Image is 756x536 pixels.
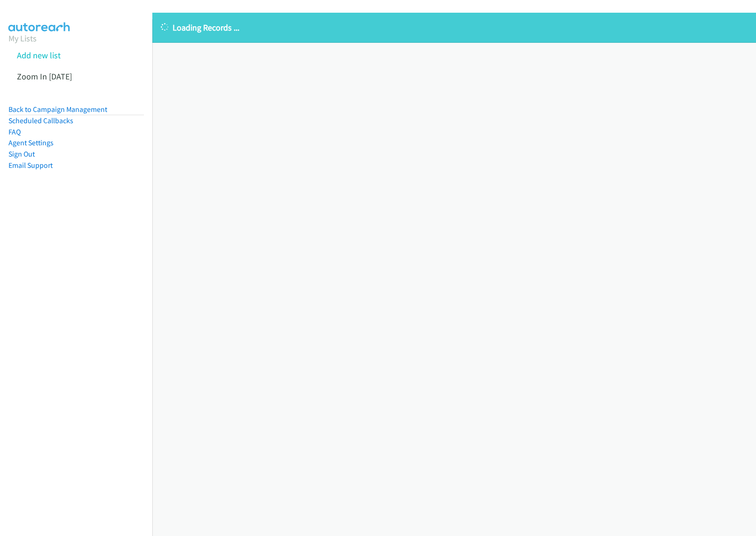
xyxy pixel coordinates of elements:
a: Add new list [17,50,61,61]
a: Back to Campaign Management [8,105,107,114]
a: Sign Out [8,150,35,158]
a: Email Support [8,161,53,170]
a: Zoom In [DATE] [17,71,72,82]
a: Agent Settings [8,138,54,147]
p: Loading Records ... [161,21,748,34]
a: My Lists [8,33,37,44]
a: FAQ [8,127,21,136]
a: Scheduled Callbacks [8,116,73,125]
